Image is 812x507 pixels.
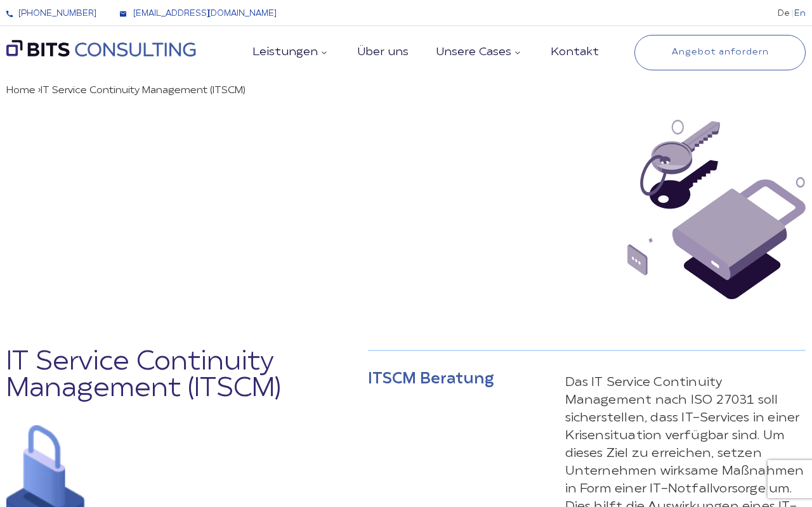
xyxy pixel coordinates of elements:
h2: IT Service Continuity Management (ITSCM) [6,350,324,403]
li: De [778,10,790,18]
a: Leistungen [252,47,330,58]
span: IT Service Continuity Management (ITSCM) [41,86,246,96]
a: Angebot anfordern [634,35,806,70]
a: ITSCM Beratung [368,372,494,387]
a: [PHONE_NUMBER] [6,10,96,18]
a: Kontakt [551,46,599,58]
a: [EMAIL_ADDRESS][DOMAIN_NAME] [119,10,276,18]
a: En [794,10,806,18]
a: Unsere Cases [436,47,523,58]
a: Home [6,86,36,96]
img: IT Service Continuity Management (ITSCM) [627,120,806,299]
span: › [38,86,41,96]
a: Über uns [357,46,409,58]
